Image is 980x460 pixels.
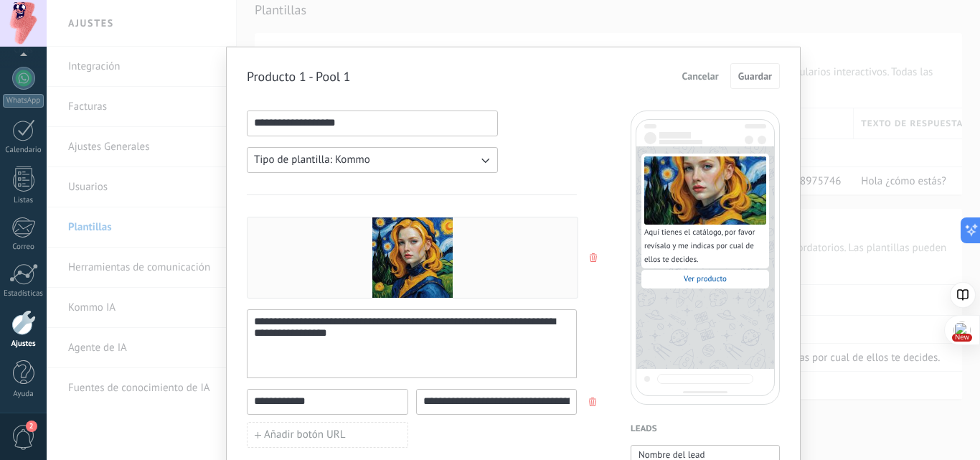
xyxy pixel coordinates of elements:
[3,289,44,299] div: Estadísticas
[682,71,719,81] span: Cancelar
[254,153,370,167] span: Tipo de plantilla: Kommo
[730,63,780,89] button: Guardar
[3,339,44,349] div: Ajustes
[738,71,772,81] span: Guardar
[3,390,44,399] div: Ayuda
[3,196,44,205] div: Listas
[372,217,453,298] img: Preview
[247,68,351,85] h2: Producto 1 - Pool 1
[644,227,757,265] span: Aquí tienes el catálogo, por favor revísalo y me indicas por cual de ellos te decides.
[264,430,345,440] span: Añadir botón URL
[26,421,37,432] span: 2
[247,147,498,173] button: Tipo de plantilla: Kommo
[3,146,44,155] div: Calendario
[631,422,780,436] h4: Leads
[3,94,44,108] div: WhatsApp
[644,156,766,225] img: Preview
[684,274,727,284] span: Ver producto
[3,243,44,252] div: Correo
[247,422,408,448] button: Añadir botón URL
[676,65,725,87] button: Cancelar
